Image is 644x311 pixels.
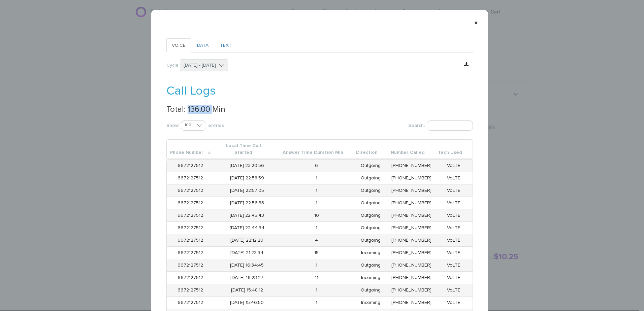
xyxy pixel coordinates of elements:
td: [DATE] 22:58:59 [214,172,280,184]
td: 6672127512 [167,246,215,259]
td: Outgoing [353,172,388,184]
td: VoLTE [435,296,473,309]
td: [DATE] 16:23:27 [214,271,280,284]
td: [DATE] 21:23:34 [214,246,280,259]
th: Tech Used: activate to sort column ascending [435,140,473,159]
label: Show entries [166,120,315,131]
td: 6672127512 [167,234,215,246]
td: Incoming [353,271,388,284]
td: [DATE] 15:48:12 [214,284,280,296]
td: [DATE] 23:20:56 [214,160,280,172]
td: [PHONE_NUMBER] [388,296,435,309]
td: 6672127512 [167,209,215,221]
td: [DATE] 16:34:45 [214,259,280,271]
td: [DATE] 22:56:33 [214,197,280,209]
td: 6672127512 [167,221,215,234]
a: TEXT [215,38,237,53]
td: Incoming [353,246,388,259]
th: Number Called: activate to sort column ascending [388,140,435,159]
td: 6672127512 [167,197,215,209]
a: DATA [192,38,214,53]
label: Search: [325,120,473,131]
td: 6672127512 [167,184,215,197]
td: VoLTE [435,209,473,221]
select: Showentries [181,120,206,131]
td: Outgoing [353,259,388,271]
td: 6 [280,160,353,172]
td: Outgoing [353,221,388,234]
p: Total: 136.00 Min [166,105,473,114]
td: [PHONE_NUMBER] [388,259,435,271]
td: 6672127512 [167,172,215,184]
td: Outgoing [353,209,388,221]
td: Outgoing [353,160,388,172]
td: 1 [280,172,353,184]
td: VoLTE [435,246,473,259]
input: Search: [427,120,473,131]
th: Direction: activate to sort column ascending [353,140,388,159]
td: 6672127512 [167,259,215,271]
td: [PHONE_NUMBER] [388,284,435,296]
td: VoLTE [435,259,473,271]
td: 4 [280,234,353,246]
td: Outgoing [353,184,388,197]
td: VoLTE [435,197,473,209]
td: [DATE] 22:57:05 [214,184,280,197]
button: × [471,16,481,30]
td: VoLTE [435,172,473,184]
td: [DATE] 15:46:50 [214,296,280,309]
td: [PHONE_NUMBER] [388,209,435,221]
td: [PHONE_NUMBER] [388,160,435,172]
td: 6672127512 [167,284,215,296]
td: VoLTE [435,184,473,197]
a: VOICE [166,38,191,53]
td: Outgoing [353,284,388,296]
td: 6672127512 [167,271,215,284]
td: [DATE] 22:12:29 [214,234,280,246]
td: [PHONE_NUMBER] [388,184,435,197]
td: [PHONE_NUMBER] [388,234,435,246]
th: Answer Time Duration Min: activate to sort column ascending [280,140,353,159]
td: Outgoing [353,234,388,246]
td: Incoming [353,296,388,309]
td: 1 [280,259,353,271]
td: VoLTE [435,160,473,172]
td: [PHONE_NUMBER] [388,271,435,284]
label: Cycle [166,62,179,69]
td: Outgoing [353,197,388,209]
th: Phone Number: activate to sort column descending [167,140,215,159]
td: 1 [280,197,353,209]
h1: Call Logs [166,85,473,98]
td: [PHONE_NUMBER] [388,246,435,259]
td: [DATE] 22:45:43 [214,209,280,221]
td: [PHONE_NUMBER] [388,172,435,184]
td: [DATE] 22:44:34 [214,221,280,234]
td: VoLTE [435,221,473,234]
td: 1 [280,184,353,197]
td: 1 [280,221,353,234]
td: 6672127512 [167,296,215,309]
td: VoLTE [435,234,473,246]
td: 10 [280,209,353,221]
td: VoLTE [435,284,473,296]
td: 1 [280,296,353,309]
td: VoLTE [435,271,473,284]
td: [PHONE_NUMBER] [388,197,435,209]
td: 15 [280,246,353,259]
td: 6672127512 [167,160,215,172]
td: [PHONE_NUMBER] [388,221,435,234]
td: 1 [280,284,353,296]
td: 11 [280,271,353,284]
th: Local Time Call Started: activate to sort column ascending [214,140,280,159]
